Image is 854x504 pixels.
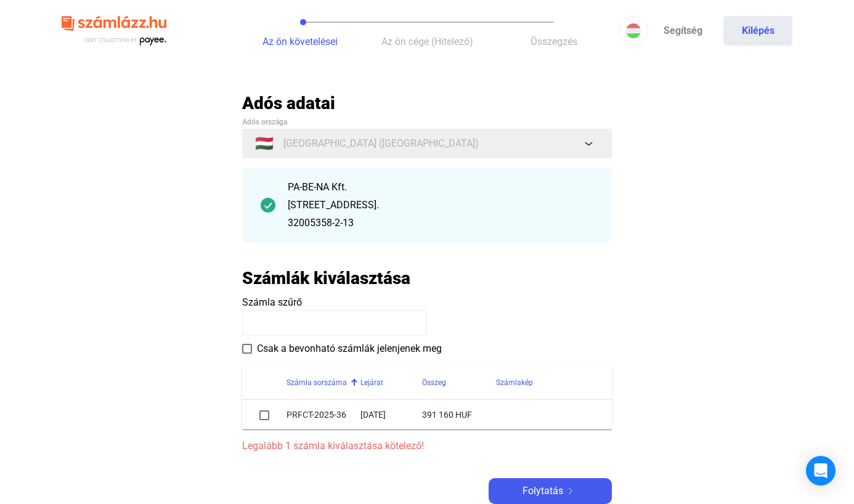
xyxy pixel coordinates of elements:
img: checkmark-darker-green-circle [261,198,275,213]
span: Legalább 1 számla kiválasztása kötelező! [242,439,612,453]
span: Folytatás [523,484,563,498]
span: Az ön cége (Hitelező) [381,36,473,47]
span: Összegzés [531,36,577,47]
h2: Számlák kiválasztása [242,267,410,289]
img: szamlazzhu-logo [62,11,166,51]
span: Az ön követelései [262,36,338,47]
h2: Adós adatai [242,92,612,114]
div: Lejárat [360,375,383,390]
div: Lejárat [360,375,422,390]
span: [GEOGRAPHIC_DATA] ([GEOGRAPHIC_DATA]) [283,136,479,151]
div: Összeg [422,375,496,390]
img: arrow-right-white [563,488,578,494]
span: Csak a bevonható számlák jelenjenek meg [257,341,442,356]
img: HU [626,23,641,38]
button: HU [619,16,648,46]
div: Számla sorszáma [287,375,360,390]
div: Számlakép [496,375,533,390]
button: Kilépés [723,16,792,46]
button: 🇭🇺[GEOGRAPHIC_DATA] ([GEOGRAPHIC_DATA]) [242,129,612,158]
span: 🇭🇺 [255,136,274,151]
div: Számla sorszáma [287,375,347,390]
div: Open Intercom Messenger [806,456,836,486]
button: Folytatásarrow-right-white [489,478,612,504]
div: 32005358-2-13 [288,216,593,230]
td: 391 160 HUF [422,400,496,429]
div: PA-BE-NA Kft. [288,180,593,195]
a: Segítség [648,16,717,46]
span: Számla szűrő [242,296,302,308]
div: Számlakép [496,375,597,390]
td: [DATE] [360,400,422,429]
div: Összeg [422,375,446,390]
div: [STREET_ADDRESS]. [288,198,593,213]
span: Adós országa [242,118,287,126]
td: PRFCT-2025-36 [287,400,360,429]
